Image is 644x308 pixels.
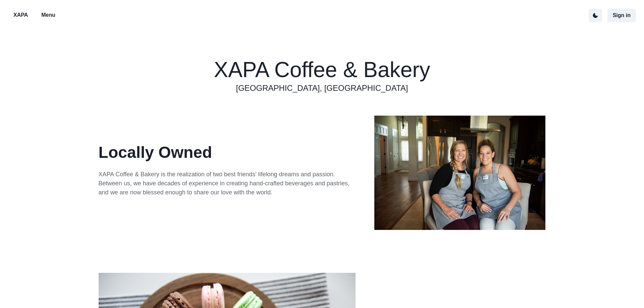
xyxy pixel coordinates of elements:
a: [GEOGRAPHIC_DATA], [GEOGRAPHIC_DATA] [236,82,408,94]
h1: XAPA Coffee & Bakery [214,58,430,82]
p: Locally Owned [99,140,356,165]
p: XAPA [13,11,28,19]
button: Sign in [607,9,636,22]
p: Menu [41,11,55,19]
p: XAPA Coffee & Bakery is the realization of two best friends' lifelong dreams and passion. Between... [99,170,356,197]
button: active dark theme mode [589,9,602,22]
img: xapa owners [374,116,546,230]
